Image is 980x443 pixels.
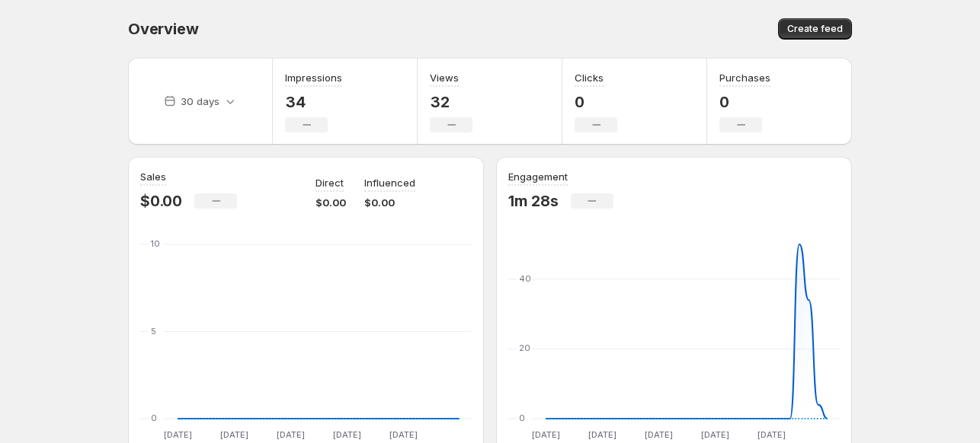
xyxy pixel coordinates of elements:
text: [DATE] [164,429,192,440]
h3: Sales [140,169,166,184]
text: 0 [151,413,157,423]
text: [DATE] [333,429,361,440]
p: 32 [430,93,472,111]
span: Create feed [787,23,843,35]
text: [DATE] [757,429,786,440]
h3: Engagement [508,169,568,184]
text: [DATE] [588,429,617,440]
text: 0 [519,413,525,423]
p: $0.00 [364,195,415,210]
text: 40 [519,273,531,284]
text: [DATE] [701,429,729,440]
h3: Purchases [719,70,770,85]
p: 0 [575,93,617,111]
p: 0 [719,93,770,111]
text: [DATE] [220,429,248,440]
text: 10 [151,238,160,249]
button: Create feed [778,18,852,40]
p: 1m 28s [508,192,559,210]
p: $0.00 [140,192,182,210]
h3: Views [430,70,459,85]
p: 34 [285,93,342,111]
p: Influenced [364,175,415,190]
text: [DATE] [389,429,418,440]
span: Overview [128,20,198,38]
text: 20 [519,343,530,353]
h3: Impressions [285,70,342,85]
p: 30 days [181,94,219,109]
text: [DATE] [532,429,560,440]
h3: Clicks [575,70,604,85]
p: $0.00 [315,195,346,210]
p: Direct [315,175,344,190]
text: 5 [151,326,156,336]
text: [DATE] [277,429,305,440]
text: [DATE] [645,429,673,440]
